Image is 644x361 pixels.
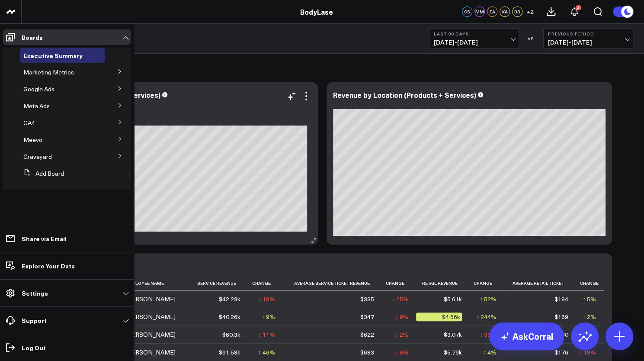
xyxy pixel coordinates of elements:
[283,276,382,290] th: Average Service Ticket Revenue
[504,276,576,290] th: Average Retail Ticket
[576,5,581,10] div: 2
[525,6,535,17] button: +2
[300,7,333,16] a: BodyLase
[489,322,564,350] a: AskCorral
[434,39,514,46] span: [DATE] - [DATE]
[548,31,628,36] b: Previous Period
[360,295,374,303] div: $335
[434,31,514,36] b: Last 30 Days
[395,313,408,321] div: ↓ 9%
[429,28,519,49] button: Last 30 Days[DATE]-[DATE]
[474,6,485,17] div: MM
[219,348,240,357] div: $91.58k
[20,166,64,181] button: Add Board
[360,330,374,339] div: $622
[526,9,534,15] span: + 2
[444,348,462,357] div: $5.79k
[125,276,191,290] th: Employee Name
[39,119,311,126] div: Previous: $871.65k
[258,330,275,339] div: ↓ 11%
[23,135,42,144] span: Meevo
[360,348,374,357] div: $683
[583,295,596,303] div: ↑ 5%
[3,340,131,355] a: Log Out
[125,348,176,357] div: [PERSON_NAME]
[22,262,75,269] p: Explore Your Data
[219,313,240,321] div: $40.26k
[191,276,248,290] th: Service Revenue
[523,36,539,41] div: VS
[483,348,497,357] div: ↑ 4%
[512,6,522,17] div: BB
[462,6,472,17] div: CS
[416,313,462,321] div: $4.56k
[22,34,43,41] p: Boards
[480,330,497,339] div: ↓ 36%
[23,136,42,143] a: Meevo
[125,313,176,321] div: [PERSON_NAME]
[381,276,416,290] th: Change
[579,348,596,357] div: ↓ 18%
[258,295,275,303] div: ↓ 18%
[262,313,275,321] div: ↑ 9%
[219,295,240,303] div: $42.23k
[23,152,52,161] span: Graveyard
[500,6,510,17] div: KA
[395,330,408,339] div: ↓ 2%
[583,313,596,321] div: ↑ 2%
[444,330,462,339] div: $3.07k
[23,69,74,76] a: Marketing Metrics
[125,330,176,339] div: [PERSON_NAME]
[470,276,504,290] th: Change
[23,85,54,93] span: Google Ads
[360,313,374,321] div: $347
[125,295,176,303] div: [PERSON_NAME]
[22,317,47,324] p: Support
[391,295,408,303] div: ↓ 25%
[23,153,52,160] a: Graveyard
[222,330,240,339] div: $60.3k
[395,348,408,357] div: ↓ 6%
[480,295,497,303] div: ↑ 52%
[476,313,497,321] div: ↑ 244%
[23,119,35,126] a: GA4
[23,51,83,60] span: Executive Summary
[554,348,568,357] div: $176
[248,276,283,290] th: Change
[548,39,628,46] span: [DATE] - [DATE]
[487,6,497,17] div: EA
[23,68,74,76] span: Marketing Metrics
[543,28,633,49] button: Previous Period[DATE]-[DATE]
[416,276,470,290] th: Retail Revenue
[23,102,50,110] span: Meta Ads
[23,103,50,110] a: Meta Ads
[444,295,462,303] div: $5.61k
[22,344,46,351] p: Log Out
[554,295,568,303] div: $194
[576,276,604,290] th: Change
[23,119,35,127] span: GA4
[22,235,67,242] p: Share via Email
[22,290,48,297] p: Settings
[258,348,275,357] div: ↑ 46%
[23,52,83,59] a: Executive Summary
[554,313,568,321] div: $169
[333,90,476,100] div: Revenue by Location (Products + Services)
[23,86,54,93] a: Google Ads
